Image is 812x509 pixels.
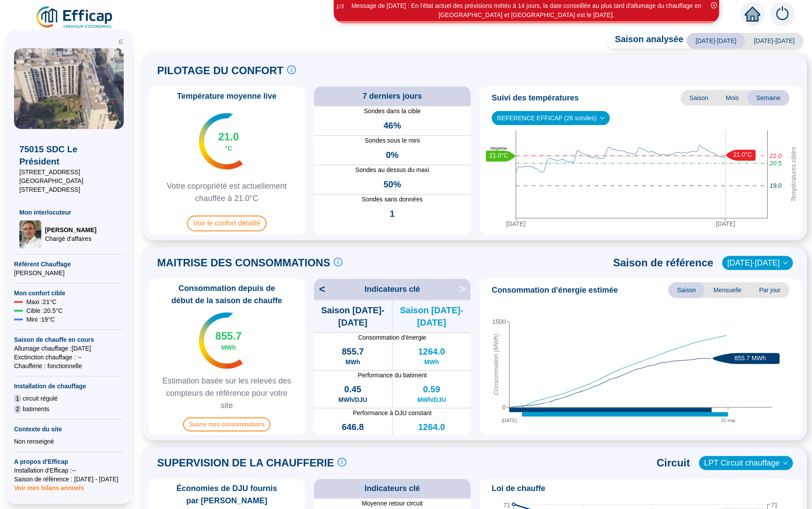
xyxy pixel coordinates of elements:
span: Suivre mes consommations [183,417,271,431]
span: Température moyenne live [172,90,282,102]
span: 46% [383,119,401,132]
span: MAITRISE DES CONSOMMATIONS [157,256,330,270]
span: Chargé d'affaires [45,234,96,243]
span: Saison de référence : [DATE] - [DATE] [14,475,124,484]
tspan: [DATE] [506,220,525,227]
span: Par jour [750,282,789,298]
span: 1264.0 [418,421,445,433]
span: [DATE]-[DATE] [686,33,745,49]
div: Non renseigné [14,437,124,446]
span: Indicateurs clé [364,482,420,495]
span: 646.8 [342,421,364,433]
span: Mon interlocuteur [19,208,119,217]
span: 2020-2021 [727,256,787,269]
span: Exctinction chauffage : -- [14,353,124,362]
text: 21.0°C [489,152,508,159]
tspan: [DATE] [715,220,735,227]
span: 7 derniers jours [363,90,422,102]
span: MWh [221,343,236,352]
span: Consommation d'énergie [314,333,471,342]
span: Consommation d'énergie estimée [492,284,618,296]
tspan: 19.0 [769,182,781,189]
img: indicateur températures [199,312,243,369]
span: Mini : 19 °C [26,315,55,324]
span: Circuit [657,456,690,470]
span: batiments [23,405,50,413]
span: home [744,6,760,22]
span: LPT Circuit chauffage [704,456,787,470]
text: 855.7 MWh [734,355,766,362]
span: Mois [717,90,747,106]
span: Saison [680,90,717,106]
span: info-circle [338,458,346,466]
span: Mensuelle [704,282,750,298]
tspan: 1500 [492,318,506,325]
span: > [459,282,471,296]
span: MWh [424,433,439,442]
span: Indicateurs clé [364,283,420,295]
tspan: 31 mai [721,418,735,423]
span: SUPERVISION DE LA CHAUFFERIE [157,456,334,470]
span: Saison [668,282,704,298]
span: °C [225,144,232,153]
span: 0.59 [423,383,440,395]
span: A propos d'Efficap [14,457,124,466]
span: [STREET_ADDRESS][GEOGRAPHIC_DATA][STREET_ADDRESS] [19,168,119,194]
span: REFERENCE EFFICAP (26 sondes) [497,111,604,125]
span: 0.45 [344,383,361,395]
span: Saison [DATE]-[DATE] [314,304,392,329]
tspan: 20.5 [769,160,781,167]
tspan: 71 [771,502,778,509]
span: Votre copropriété est actuellement chauffée à 21.0°C [152,180,302,204]
span: 0% [386,149,399,161]
span: 50% [383,178,401,190]
span: Voir le confort détaillé [187,215,266,231]
span: close-circle [711,2,717,8]
span: Sondes dans la cible [314,107,471,116]
tspan: Températures cibles [790,147,797,202]
span: Loi de chauffe [492,482,545,495]
span: down [783,260,788,265]
span: Sondes sans données [314,195,471,204]
span: [DATE]-[DATE] [745,33,803,49]
span: MWh/DJU [338,395,367,404]
img: indicateur températures [199,113,243,169]
tspan: 21.0 [769,152,781,159]
span: Référent Chauffage [14,260,124,269]
span: Performance du batiment [314,371,471,380]
span: 75015 SDC Le Président [19,143,119,168]
span: Sondes sous le mini [314,136,471,145]
span: Performance à DJU constant [314,409,471,417]
span: circuit régulé [23,394,57,403]
span: Consommation depuis de début de la saison de chauffe [152,282,302,307]
span: PILOTAGE DU CONFORT [157,64,284,78]
span: info-circle [334,258,342,266]
span: double-left [118,39,124,45]
span: Économies de DJU fournis par [PERSON_NAME] [152,482,302,507]
span: MWh/DJU [417,395,446,404]
span: [PERSON_NAME] [45,226,96,234]
span: Saison de référence [613,256,713,270]
span: 855.7 [342,345,364,358]
span: Voir mes bilans annuels [14,479,84,491]
span: Maxi : 21 °C [26,298,57,306]
span: Installation de chauffage [14,382,124,391]
text: Moyenne [490,146,507,151]
img: efficap energie logo [35,5,115,30]
div: Message de [DATE] : En l'état actuel des prévisions météo à 14 jours, la date conseillée au plus ... [335,1,718,20]
span: Saison analysée [606,33,683,49]
span: Installation d'Efficap : -- [14,466,124,475]
span: info-circle [287,65,296,74]
span: down [783,460,788,466]
span: < [314,282,325,296]
span: MWh [424,358,439,366]
span: 1 [14,394,21,403]
span: 1264.0 [418,345,445,358]
span: Chaufferie : fonctionnelle [14,362,124,370]
span: Sondes au dessus du maxi [314,165,471,175]
span: 21.0 [218,130,239,144]
text: 21.0°C [733,151,752,158]
img: Chargé d'affaires [19,220,41,248]
span: Saison de chauffe en cours [14,335,124,344]
i: 1 / 3 [336,3,344,10]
